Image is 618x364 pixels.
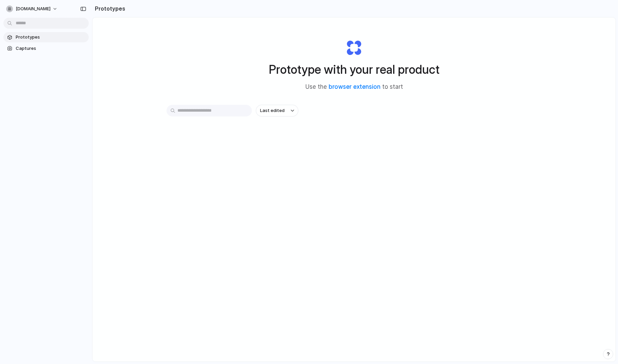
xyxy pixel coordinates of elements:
button: Last edited [256,105,298,116]
h1: Prototype with your real product [269,60,440,79]
span: [DOMAIN_NAME] [16,5,51,12]
a: browser extension [329,83,380,90]
span: Use the to start [305,83,403,92]
span: Captures [16,45,86,52]
span: Prototypes [16,34,86,41]
a: Prototypes [3,32,89,42]
span: Last edited [260,107,285,114]
a: Captures [3,43,89,54]
h2: Prototypes [92,4,125,13]
button: [DOMAIN_NAME] [3,3,61,14]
